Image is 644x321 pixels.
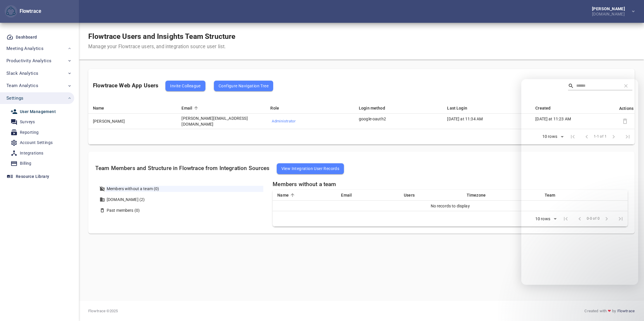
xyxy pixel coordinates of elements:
[592,11,627,16] div: [DOMAIN_NAME]
[16,173,49,180] div: Resource Library
[20,108,56,115] div: User Management
[20,118,35,126] div: Surveys
[6,57,51,65] span: Productivity Analytics
[5,5,41,18] div: Flowtrace
[270,105,287,112] span: Role
[88,308,118,314] span: Flowtrace © 2025
[270,105,347,112] div: Role
[447,116,524,122] p: [DATE] at 11:34 AM
[583,5,639,18] button: [PERSON_NAME][DOMAIN_NAME]
[612,308,616,314] span: by
[6,82,38,89] span: Team Analytics
[607,308,612,314] span: ❤
[467,192,533,199] div: Timezone
[341,192,392,199] div: Email
[93,105,170,112] div: Name
[17,8,41,15] div: Flowtrace
[467,192,493,199] span: Timezone
[105,186,263,192] div: Members without a team (0)
[6,94,23,102] span: Settings
[281,165,340,172] span: View Integration User Records
[359,116,436,122] p: google-oauth2
[95,159,628,178] h5: Team Members and Structure in Flowtrace from Integration Sources
[359,105,393,112] span: Login method
[214,81,273,91] button: Configure Navigation Tree
[93,76,273,96] div: Flowtrace Web App Users
[584,308,635,314] div: Created with
[93,105,112,112] span: Name
[521,79,638,285] iframe: Intercom live chat
[165,81,205,91] button: Invite Colleague
[447,105,475,112] span: Last Login
[105,197,263,203] div: [DOMAIN_NAME] (2)
[88,43,235,50] div: Manage your Flowtrace users, and integration source user list.
[277,192,296,199] span: Name
[617,308,635,314] a: Flowtrace
[170,82,200,89] span: Invite Colleague
[404,192,422,199] span: Users
[404,192,455,199] div: Users
[181,105,200,112] span: Email
[341,192,359,199] span: Email
[270,117,347,126] button: Administrator
[6,7,15,16] img: Flowtrace
[6,45,44,52] span: Meeting Analytics
[20,160,32,167] div: Billing
[219,82,269,89] span: Configure Navigation Tree
[273,181,628,188] h5: Members without a team
[20,139,53,146] div: Account Settings
[277,163,344,174] button: View Integration User Records
[177,114,266,129] td: [PERSON_NAME][EMAIL_ADDRESS][DOMAIN_NAME]
[624,289,638,303] iframe: Intercom live chat
[6,70,38,77] span: Slack Analytics
[88,114,177,129] td: [PERSON_NAME]
[16,34,37,41] div: Dashboard
[5,5,17,18] button: Flowtrace
[273,201,628,211] td: No records to display
[105,207,263,214] div: Past members (0)
[277,192,329,199] div: Name
[20,129,39,136] div: Reporting
[592,7,627,11] div: [PERSON_NAME]
[272,118,346,125] span: Administrator
[181,105,259,112] div: Email
[359,105,436,112] div: Login method
[447,105,524,112] div: Last Login
[88,32,235,41] h1: Flowtrace Users and Insights Team Structure
[20,150,44,157] div: Integrations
